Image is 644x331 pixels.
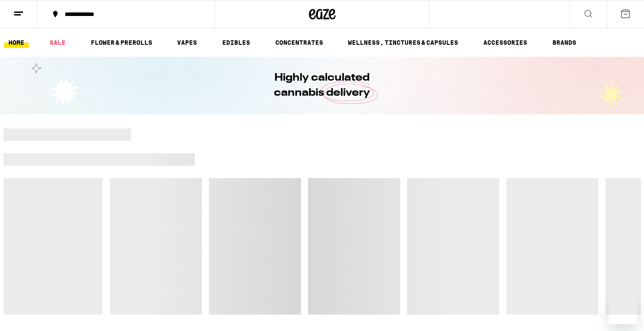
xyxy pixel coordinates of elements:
a: WELLNESS, TINCTURES & CAPSULES [343,37,463,48]
h1: Highly calculated cannabis delivery [249,70,395,101]
a: FLOWER & PREROLLS [86,37,157,48]
a: BRANDS [548,37,581,48]
a: VAPES [173,37,201,48]
a: EDIBLES [218,37,255,48]
iframe: Button to launch messaging window [609,296,637,324]
a: CONCENTRATES [271,37,328,48]
a: SALE [45,37,70,48]
a: ACCESSORIES [479,37,532,48]
a: HOME [4,37,29,48]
